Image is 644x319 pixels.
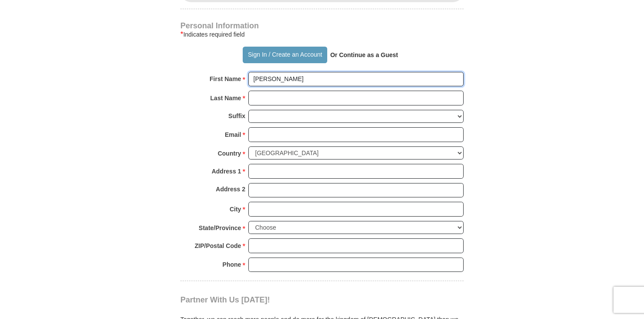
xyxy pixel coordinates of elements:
[212,165,241,177] strong: Address 1
[243,47,327,63] button: Sign In / Create an Account
[330,51,398,58] strong: Or Continue as a Guest
[225,129,241,141] strong: Email
[218,147,241,159] strong: Country
[223,258,241,271] strong: Phone
[228,110,245,122] strong: Suffix
[199,222,241,234] strong: State/Province
[195,240,241,252] strong: ZIP/Postal Code
[230,203,241,215] strong: City
[180,29,464,40] div: Indicates required field
[216,183,245,195] strong: Address 2
[180,22,464,29] h4: Personal Information
[180,295,270,304] span: Partner With Us [DATE]!
[210,73,241,85] strong: First Name
[210,92,241,104] strong: Last Name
